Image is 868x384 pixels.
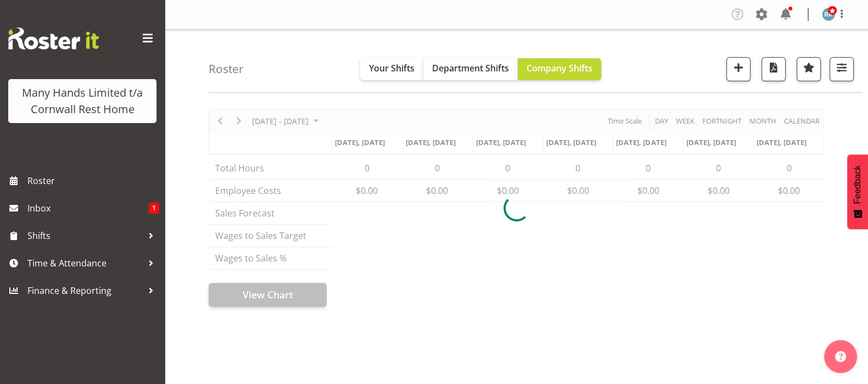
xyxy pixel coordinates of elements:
span: Roster [27,172,159,189]
span: Your Shifts [369,62,415,74]
button: Your Shifts [360,58,423,80]
span: Feedback [853,165,863,204]
img: help-xxl-2.png [835,351,846,362]
img: Rosterit website logo [8,27,99,49]
span: Department Shifts [432,62,509,74]
h4: Roster [209,63,244,75]
span: 1 [149,203,159,214]
span: Time & Attendance [27,255,143,271]
button: Download a PDF of the roster according to the set date range. [761,57,786,81]
button: Highlight an important date within the roster. [797,57,821,81]
span: Company Shifts [527,62,592,74]
span: Inbox [27,200,149,216]
span: Shifts [27,227,143,244]
img: reece-rhind280.jpg [822,8,835,21]
button: Filter Shifts [830,57,854,81]
button: Department Shifts [423,58,518,80]
button: Company Shifts [518,58,601,80]
button: Add a new shift [726,57,751,81]
span: Finance & Reporting [27,282,143,299]
button: Feedback - Show survey [847,154,868,229]
div: Many Hands Limited t/a Cornwall Rest Home [19,85,145,118]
